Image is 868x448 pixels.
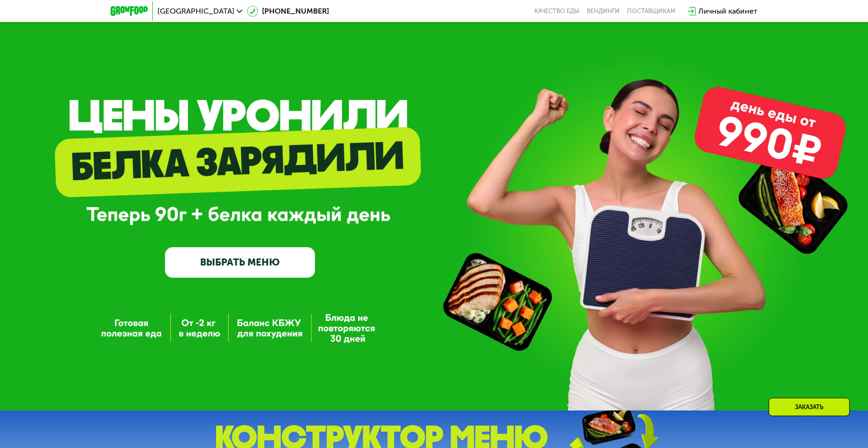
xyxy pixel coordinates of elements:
[698,6,757,17] div: Личный кабинет
[769,398,850,416] div: Заказать
[587,8,620,15] a: Вендинги
[534,8,579,15] a: Качество еды
[165,247,315,277] a: ВЫБРАТЬ МЕНЮ
[627,8,675,15] div: поставщикам
[247,6,329,17] a: [PHONE_NUMBER]
[157,8,234,15] span: [GEOGRAPHIC_DATA]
